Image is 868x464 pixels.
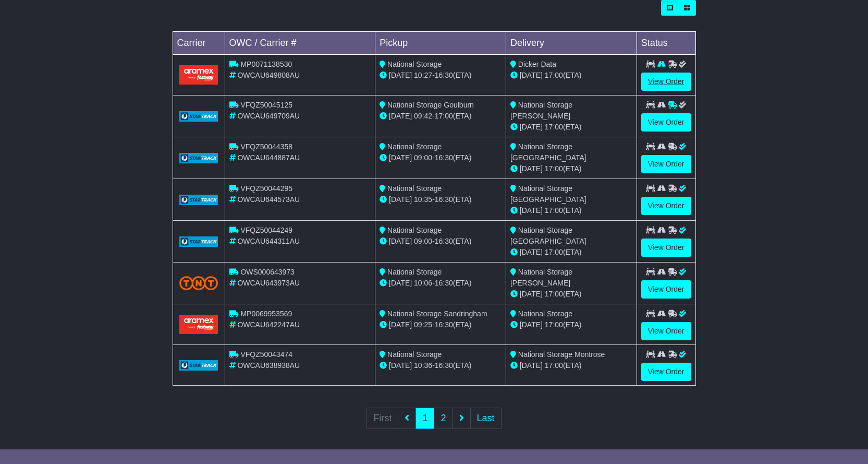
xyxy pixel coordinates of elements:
[389,195,412,204] span: [DATE]
[435,153,453,162] span: 16:30
[240,350,292,359] span: VFQZ50043474
[435,237,453,245] span: 16:30
[415,408,434,429] a: 1
[389,279,412,287] span: [DATE]
[545,248,563,256] span: 17:00
[380,70,502,81] div: - (ETA)
[387,142,442,151] span: National Storage
[520,320,543,329] span: [DATE]
[470,408,502,429] a: Last
[237,320,300,329] span: OWCAU642247AU
[237,237,300,245] span: OWCAU644311AU
[237,71,300,79] span: OWCAU649808AU
[510,70,632,81] div: (ETA)
[414,279,432,287] span: 10:06
[387,101,474,109] span: National Storage Goulburn
[435,112,453,120] span: 17:00
[641,73,691,91] a: View Order
[179,195,218,205] img: GetCarrierServiceLogo
[179,360,218,371] img: GetCarrierServiceLogo
[179,153,218,163] img: GetCarrierServiceLogo
[545,71,563,79] span: 17:00
[237,279,300,287] span: OWCAU643973AU
[237,112,300,120] span: OWCAU649709AU
[510,163,632,174] div: (ETA)
[545,320,563,329] span: 17:00
[518,60,556,68] span: Dicker Data
[641,113,691,132] a: View Order
[641,239,691,257] a: View Order
[173,32,225,55] td: Carrier
[380,360,502,371] div: - (ETA)
[510,360,632,371] div: (ETA)
[225,32,375,55] td: OWC / Carrier #
[641,197,691,215] a: View Order
[389,361,412,370] span: [DATE]
[435,320,453,329] span: 16:30
[414,320,432,329] span: 09:25
[510,247,632,258] div: (ETA)
[237,153,300,162] span: OWCAU644887AU
[641,322,691,340] a: View Order
[520,361,543,370] span: [DATE]
[240,226,292,234] span: VFQZ50044249
[387,184,442,193] span: National Storage
[545,164,563,173] span: 17:00
[240,142,292,151] span: VFQZ50044358
[414,361,432,370] span: 10:36
[414,112,432,120] span: 09:42
[414,71,432,79] span: 10:27
[641,280,691,299] a: View Order
[179,111,218,122] img: GetCarrierServiceLogo
[240,101,292,109] span: VFQZ50045125
[545,290,563,298] span: 17:00
[237,195,300,204] span: OWCAU644573AU
[179,236,218,247] img: GetCarrierServiceLogo
[510,289,632,300] div: (ETA)
[240,184,292,193] span: VFQZ50044295
[380,194,502,205] div: - (ETA)
[380,111,502,122] div: - (ETA)
[506,32,637,55] td: Delivery
[510,319,632,330] div: (ETA)
[179,276,218,290] img: TNT_Domestic.png
[520,123,543,131] span: [DATE]
[380,152,502,163] div: - (ETA)
[375,32,506,55] td: Pickup
[389,112,412,120] span: [DATE]
[387,60,442,68] span: National Storage
[510,184,586,204] span: National Storage [GEOGRAPHIC_DATA]
[520,248,543,256] span: [DATE]
[637,32,695,55] td: Status
[520,290,543,298] span: [DATE]
[510,205,632,216] div: (ETA)
[510,268,572,287] span: National Storage [PERSON_NAME]
[389,320,412,329] span: [DATE]
[387,310,487,318] span: National Storage Sandringham
[435,195,453,204] span: 16:30
[518,310,572,318] span: National Storage
[435,361,453,370] span: 16:30
[510,226,586,245] span: National Storage [GEOGRAPHIC_DATA]
[414,237,432,245] span: 09:00
[380,278,502,289] div: - (ETA)
[240,268,295,276] span: OWS000643973
[414,153,432,162] span: 09:00
[510,122,632,133] div: (ETA)
[237,361,300,370] span: OWCAU638938AU
[387,268,442,276] span: National Storage
[389,153,412,162] span: [DATE]
[510,142,586,162] span: National Storage [GEOGRAPHIC_DATA]
[434,408,453,429] a: 2
[179,65,218,85] img: Aramex.png
[545,206,563,215] span: 17:00
[240,310,292,318] span: MP0069953569
[380,319,502,330] div: - (ETA)
[435,71,453,79] span: 16:30
[520,71,543,79] span: [DATE]
[545,123,563,131] span: 17:00
[520,206,543,215] span: [DATE]
[545,361,563,370] span: 17:00
[641,363,691,381] a: View Order
[518,350,605,359] span: National Storage Montrose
